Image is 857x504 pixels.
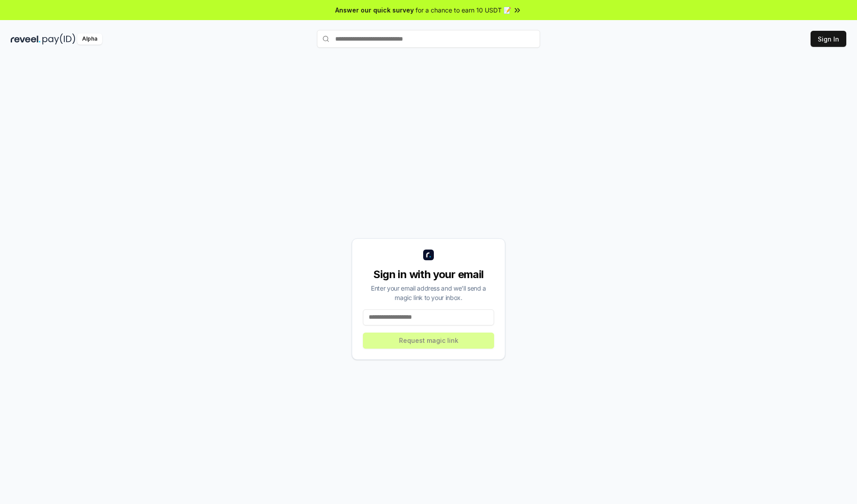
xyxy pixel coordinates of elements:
span: Answer our quick survey [335,5,414,15]
button: Sign In [811,31,846,47]
img: logo_small [423,250,434,260]
div: Alpha [77,33,102,45]
span: for a chance to earn 10 USDT 📝 [416,5,511,15]
img: reveel_dark [11,33,41,45]
div: Sign in with your email [363,267,494,282]
img: pay_id [42,33,75,45]
div: Enter your email address and we’ll send a magic link to your inbox. [363,283,494,302]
